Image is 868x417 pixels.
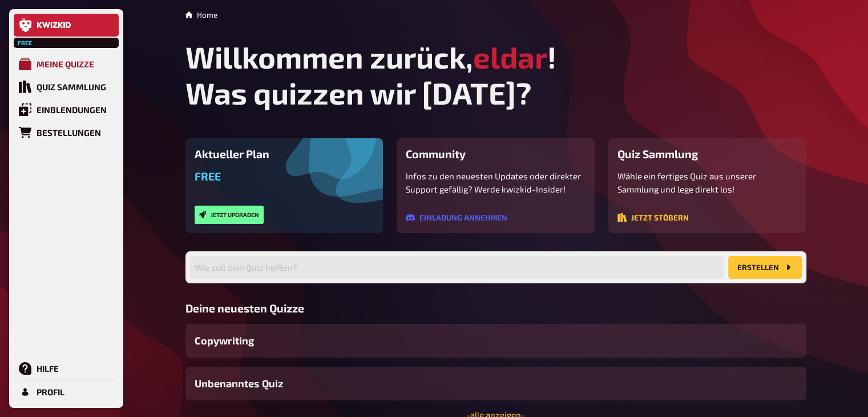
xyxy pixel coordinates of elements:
[195,170,221,183] span: Free
[617,147,797,161] h3: Quiz Sammlung
[14,121,119,144] a: Bestellungen
[14,380,119,403] a: Profil
[406,214,507,224] a: Einladung annehmen
[14,75,119,98] a: Quiz Sammlung
[37,387,64,397] div: Profil
[195,206,264,224] button: Jetzt upgraden
[185,39,806,111] h1: Willkommen zurück, ! Was quizzen wir [DATE]?
[37,363,59,374] div: Hilfe
[617,170,797,195] p: Wähle ein fertiges Quiz aus unserer Sammlung und lege direkt los!
[37,82,106,92] div: Quiz Sammlung
[195,376,283,391] span: Unbenanntes Quiz
[185,302,806,315] h3: Deine neuesten Quizze
[37,105,107,115] div: Einblendungen
[617,214,689,224] a: Jetzt stöbern
[473,39,547,75] span: eldar
[406,213,507,222] button: Einladung annehmen
[406,147,586,161] h3: Community
[195,333,254,348] span: Copywriting
[185,324,806,358] a: Copywriting
[406,170,586,195] p: Infos zu den neuesten Updates oder direkter Support gefällig? Werde kwizkid-Insider!
[14,98,119,121] a: Einblendungen
[190,256,724,279] input: Wie soll dein Quiz heißen?
[14,53,119,75] a: Meine Quizze
[37,59,94,69] div: Meine Quizze
[14,357,119,380] a: Hilfe
[728,256,802,279] button: Erstellen
[37,127,101,138] div: Bestellungen
[197,9,217,21] li: Home
[15,39,35,46] span: Free
[617,213,689,222] button: Jetzt stöbern
[185,367,806,400] a: Unbenanntes Quiz
[195,147,374,161] h3: Aktueller Plan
